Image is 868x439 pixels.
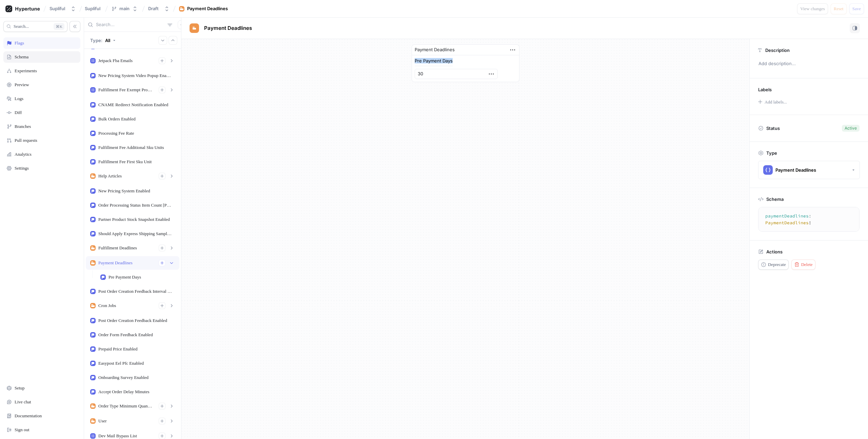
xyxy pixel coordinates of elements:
[98,361,144,366] div: Easypost Eel Pfc Enabled
[98,188,150,194] div: New Pricing System Enabled
[98,131,134,136] div: Processing Fee Rate
[14,24,29,28] span: Search...
[98,245,137,251] div: Fulfillment Deadlines
[98,260,133,266] div: Payment Deadlines
[98,173,122,179] div: Help Articles
[204,25,252,31] span: Payment Deadlines
[50,6,65,12] div: Supliful
[15,82,29,88] div: Preview
[98,217,170,222] div: Partner Product Stock Snapshot Enabled
[98,203,172,208] div: Order Processing Status Item Count [PERSON_NAME]
[98,102,168,108] div: CNAME Redirect Notification Enabled
[98,389,150,395] div: Accept Order Delay Minutes
[15,399,31,405] div: Live chat
[98,318,167,323] div: Post Order Creation Feedback Enabled
[761,210,862,229] textarea: paymentDeadlines: PaymentDeadlines!
[845,125,857,131] div: Active
[98,87,153,93] div: Fulfillment Fee Exempt Products
[766,196,784,202] p: Schema
[98,159,152,165] div: Fulfillment Fee First Sku Unit
[98,116,136,122] div: Bulk Orders Enabled
[15,40,24,46] div: Flags
[755,58,862,70] p: Add description...
[766,123,780,133] p: Status
[415,69,498,79] input: Enter number here
[801,263,813,267] span: Delete
[98,403,153,409] div: Order Type Minimum Quantities
[148,6,159,12] div: Draft
[766,249,783,254] p: Actions
[98,145,164,150] div: Fulfillment Fee Additional Sku Units
[766,150,777,156] p: Type
[54,23,64,30] div: K
[15,124,31,129] div: Branches
[105,38,110,43] div: All
[768,263,786,267] span: Deprecate
[756,97,789,106] button: Add labels...
[98,303,116,308] div: Cron Jobs
[797,3,828,14] button: View changes
[85,6,100,11] span: Supliful
[15,166,29,171] div: Settings
[15,96,23,101] div: Logs
[47,3,79,14] button: Supliful
[849,3,864,14] button: Save
[15,54,28,60] div: Schema
[98,231,172,236] div: Should Apply Express Shipping Sample Order
[98,332,153,338] div: Order Form Feedback Enabled
[415,59,453,63] div: Pre Payment Days
[415,46,455,53] div: Payment Deadlines
[15,110,22,115] div: Diff
[88,34,118,46] button: Type: All
[765,100,787,104] div: Add labels...
[758,87,772,92] p: Labels
[758,161,860,179] button: Payment Deadlines
[96,21,165,28] input: Search...
[15,138,37,143] div: Pull requests
[98,346,138,352] div: Prepaid Price Enabled
[15,152,32,157] div: Analytics
[158,36,167,45] button: Expand all
[145,3,172,14] button: Draft
[791,260,815,270] button: Delete
[98,433,137,439] div: Dev Mail Bypass List
[765,47,790,53] p: Description
[98,418,107,424] div: User
[15,427,29,433] div: Sign out
[98,58,133,63] div: Jetpack Fba Emails
[3,410,80,422] a: Documentation
[98,73,172,78] div: New Pricing System Video Popup Enabled
[834,7,844,11] span: Reset
[108,274,141,280] div: Pre Payment Days
[15,385,25,391] div: Setup
[775,167,816,173] div: Payment Deadlines
[831,3,847,14] button: Reset
[852,7,861,11] span: Save
[119,6,130,12] div: main
[758,260,789,270] button: Deprecate
[98,289,172,294] div: Post Order Creation Feedback Interval Seconds
[15,413,42,419] div: Documentation
[169,36,177,45] button: Collapse all
[3,21,67,32] button: Search...K
[187,5,228,12] div: Payment Deadlines
[98,375,149,380] div: Onboarding Survey Enabled
[90,38,102,43] p: Type:
[800,7,825,11] span: View changes
[15,68,37,74] div: Experiments
[108,3,140,14] button: main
